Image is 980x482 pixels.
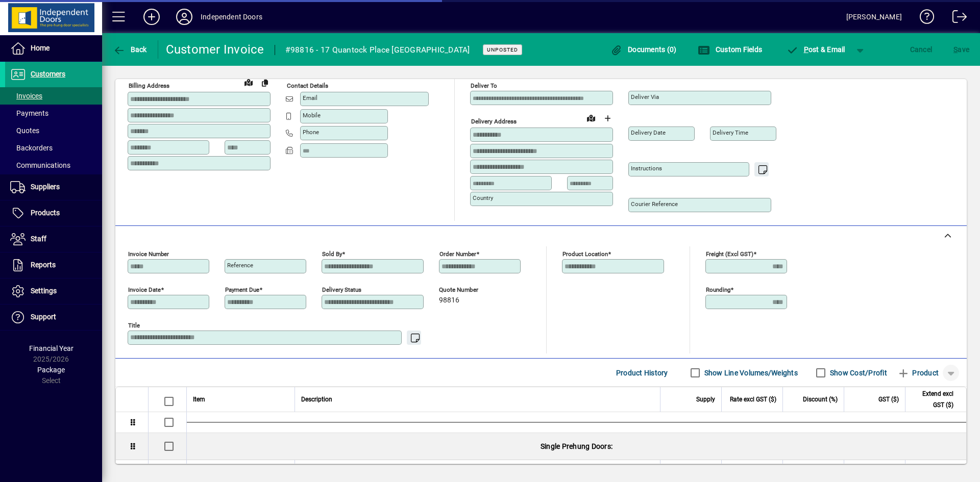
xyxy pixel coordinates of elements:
span: Package [37,366,65,374]
mat-label: Phone [303,129,319,136]
span: Supply [696,394,715,405]
span: GST ($) [878,394,899,405]
span: Description [301,394,332,405]
mat-label: Rounding [706,286,730,293]
mat-label: Order number [439,250,476,258]
mat-label: Reference [227,262,253,269]
span: Staff [31,235,46,243]
td: 12.0000 [782,460,844,481]
mat-label: Payment due [225,286,259,293]
button: Product [892,364,944,382]
mat-label: Country [473,194,493,201]
span: Payments [10,109,48,117]
button: Back [110,40,150,59]
mat-label: Courier Reference [631,200,678,208]
mat-label: Title [128,322,140,329]
span: Products [31,209,60,217]
div: Customer Invoice [166,41,264,58]
a: Reports [5,252,102,278]
span: Backorders [10,144,53,152]
a: Suppliers [5,174,102,200]
button: Profile [168,8,201,26]
button: Copy to Delivery address [257,74,273,91]
a: Home [5,36,102,61]
button: Product History [612,364,672,382]
span: Settings [31,287,57,295]
a: Payments [5,105,102,122]
label: Show Cost/Profit [828,368,887,378]
a: Staff [5,226,102,252]
a: Knowledge Base [912,2,935,35]
a: View on map [240,74,257,90]
mat-label: Delivery time [713,129,748,136]
mat-label: Instructions [631,165,662,172]
span: Custom Fields [698,45,762,54]
a: Support [5,305,102,330]
div: #98816 - 17 Quantock Place [GEOGRAPHIC_DATA] [285,42,470,58]
span: Financial Year [29,344,73,352]
span: Reports [31,261,56,269]
span: Discount (%) [803,394,838,405]
span: Customers [31,70,65,78]
span: Quotes [10,126,39,135]
a: Communications [5,157,102,174]
a: Products [5,200,102,226]
span: P [804,45,808,54]
a: Settings [5,278,102,304]
a: Quotes [5,122,102,139]
mat-label: Deliver To [471,82,497,89]
a: Backorders [5,139,102,157]
a: View on map [583,110,599,126]
a: Invoices [5,87,102,105]
span: Rate excl GST ($) [730,394,776,405]
mat-label: Delivery date [631,129,666,136]
button: Post & Email [781,40,850,59]
span: Invoices [10,92,42,100]
mat-label: Deliver via [631,93,659,100]
span: S [953,45,958,54]
span: ave [953,41,969,58]
span: Extend excl GST ($) [912,388,953,411]
mat-label: Delivery status [322,286,361,293]
div: [PERSON_NAME] [846,9,902,25]
mat-label: Product location [562,250,608,258]
button: Documents (0) [608,40,679,59]
span: 98816 [439,296,459,305]
span: Product History [616,365,668,381]
mat-label: Sold by [322,250,342,258]
span: Communications [10,161,70,169]
span: ost & Email [786,45,845,54]
span: Item [193,394,205,405]
span: Back [113,45,147,54]
span: Suppliers [31,183,60,191]
td: 16.30 [844,460,905,481]
span: Documents (0) [610,45,677,54]
button: Save [951,40,972,59]
span: Home [31,44,50,52]
mat-label: Mobile [303,112,321,119]
button: Add [135,8,168,26]
td: 108.65 [905,460,966,481]
span: Quote number [439,287,500,293]
mat-label: Freight (excl GST) [706,250,753,258]
mat-label: Invoice number [128,250,169,258]
div: Single Prehung Doors: [187,433,966,460]
span: Product [897,365,939,381]
button: Custom Fields [695,40,765,59]
span: Support [31,313,56,321]
span: Unposted [487,46,518,53]
app-page-header-button: Back [102,40,158,59]
mat-label: Email [303,94,317,102]
a: Logout [945,2,967,35]
div: Independent Doors [201,9,262,25]
button: Choose address [599,110,616,126]
mat-label: Invoice date [128,286,161,293]
label: Show Line Volumes/Weights [702,368,798,378]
